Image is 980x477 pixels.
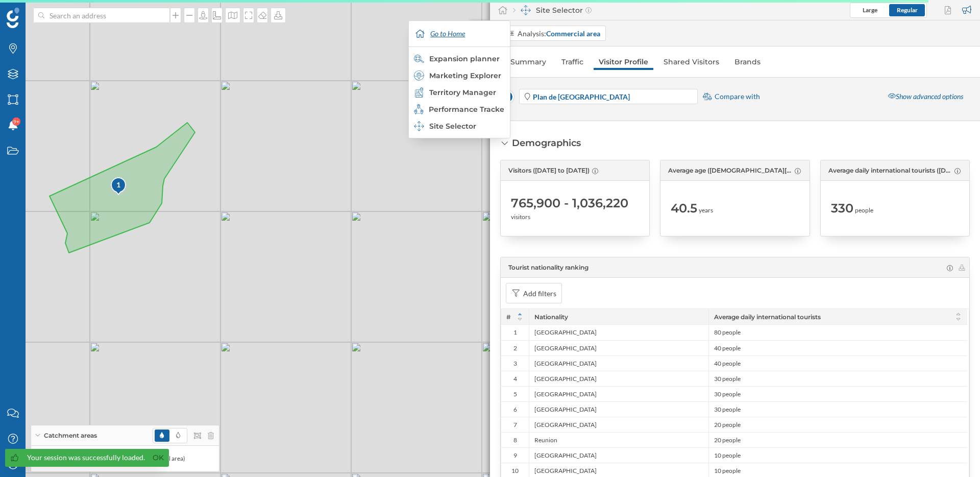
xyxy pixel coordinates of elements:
div: Performance Tracker [414,104,504,114]
div: Reunion [529,432,708,447]
img: monitoring-360.svg [414,104,424,114]
div: [GEOGRAPHIC_DATA] [529,325,708,340]
span: Compare with [715,91,760,102]
div: 7 [501,417,529,432]
div: 9 [501,447,529,463]
span: 10 people [714,467,741,475]
div: [GEOGRAPHIC_DATA] [529,401,708,417]
div: [GEOGRAPHIC_DATA] [529,340,708,355]
span: 30 people [714,406,741,414]
span: Catchment areas [44,431,97,440]
span: Large [863,6,877,14]
div: 1 [110,177,126,195]
span: 80 people [714,328,741,337]
div: [GEOGRAPHIC_DATA] [529,371,708,386]
span: 40 people [714,344,741,352]
img: territory-manager.svg [414,87,424,98]
div: Add filters [523,288,556,299]
img: dashboards-manager.svg [521,5,531,15]
div: Nationality [529,309,708,324]
a: Summary [505,54,551,70]
span: Assistance [20,7,70,16]
div: Expansion planner [414,54,504,64]
div: Show advanced options [882,88,969,106]
span: 330 [831,200,853,217]
a: Shared Visitors [658,54,724,70]
div: Marketing Explorer [414,70,504,81]
div: 2 [501,340,529,355]
span: 10 people [714,451,741,460]
span: years [699,206,713,215]
span: 40 people [714,360,741,368]
img: explorer.svg [414,70,424,81]
span: Average age ([DEMOGRAPHIC_DATA][DATE] to [DATE]) [668,166,792,175]
strong: Commercial area [546,29,600,38]
div: 6 [501,401,529,417]
img: dashboards-manager.svg [414,121,424,131]
span: Visitors ([DATE] to [DATE]) [508,166,590,175]
div: Site Selector [414,121,504,131]
img: pois-map-marker.svg [110,177,128,197]
div: [GEOGRAPHIC_DATA] [529,417,708,432]
img: search-areas.svg [414,54,424,64]
div: 8 [501,432,529,447]
span: 9+ [13,116,19,127]
div: Territory Manager [414,87,504,98]
div: 1 [110,180,127,190]
span: 765,900 - 1,036,220 [511,195,628,211]
span: 20 people [714,436,741,444]
strong: Plan de [GEOGRAPHIC_DATA] [533,92,630,101]
div: Go to Home [411,21,507,46]
a: Brands [729,54,766,70]
div: Demographics [512,136,581,150]
a: Visitor Profile [594,54,653,70]
div: # [501,309,529,324]
span: Tourist nationality ranking [508,263,589,272]
div: Site Selector [513,5,592,15]
span: 30 people [714,390,741,398]
span: people [855,206,873,215]
span: Average daily international tourists ([DATE] to [DATE]) [828,166,952,175]
a: Traffic [556,54,589,70]
span: Average daily international tourists [714,313,821,321]
div: [GEOGRAPHIC_DATA] [529,386,708,401]
div: 1 [501,325,529,340]
div: [GEOGRAPHIC_DATA] [529,447,708,463]
img: Geoblink Logo [7,8,19,28]
div: Your session was successfully loaded. [27,452,145,463]
span: 30 people [714,375,741,383]
div: 3 [501,355,529,371]
span: 20 people [714,421,741,429]
div: [GEOGRAPHIC_DATA] [529,355,708,371]
span: visitors [511,212,530,222]
div: 4 [501,371,529,386]
span: Regular [897,6,918,14]
div: 5 [501,386,529,401]
a: Ok [150,452,166,464]
div: Analysis: [518,28,600,39]
span: 40.5 [671,200,697,217]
